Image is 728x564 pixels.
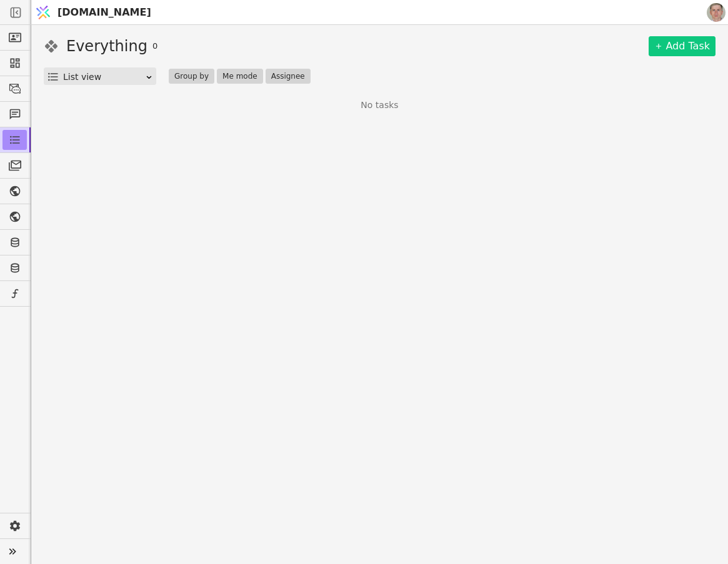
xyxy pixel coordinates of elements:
span: 0 [152,40,157,52]
h1: Everything [66,35,147,57]
button: Group by [169,69,214,84]
p: No tasks [361,99,398,112]
img: Logo [34,1,52,24]
span: [DOMAIN_NAME] [57,5,151,20]
button: Me mode [217,69,263,84]
img: 1560949290925-CROPPED-IMG_0201-2-.jpg [707,3,726,22]
div: List view [63,68,145,86]
a: [DOMAIN_NAME] [31,1,157,24]
button: Assignee [266,69,311,84]
a: Add Task [649,36,716,56]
